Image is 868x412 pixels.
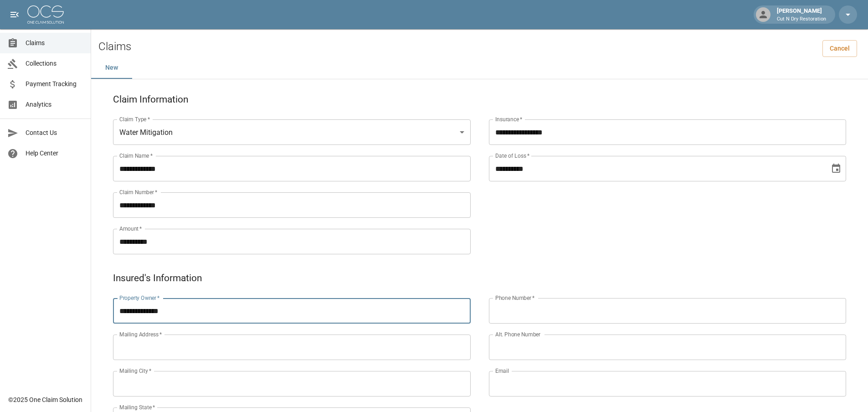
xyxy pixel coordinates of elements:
p: Cut N Dry Restoration [777,15,826,23]
button: New [91,57,132,79]
label: Property Owner [119,294,160,302]
label: Email [495,367,509,375]
span: Contact Us [26,128,83,138]
label: Insurance [495,115,522,123]
label: Mailing City [119,367,152,375]
span: Help Center [26,149,83,158]
label: Mailing State [119,403,155,411]
div: Water Mitigation [113,119,471,145]
div: [PERSON_NAME] [773,6,830,23]
div: © 2025 One Claim Solution [8,395,82,404]
a: Cancel [822,40,857,57]
label: Alt. Phone Number [495,330,540,338]
label: Claim Number [119,188,157,196]
label: Amount [119,225,142,232]
label: Claim Name [119,152,153,160]
span: Collections [26,59,83,68]
label: Phone Number [495,294,534,302]
div: dynamic tabs [91,57,868,79]
img: ocs-logo-white-transparent.png [27,5,64,24]
span: Analytics [26,100,83,109]
label: Date of Loss [495,152,529,160]
button: open drawer [5,5,24,24]
span: Payment Tracking [26,79,83,89]
button: Choose date, selected date is Jul 26, 2025 [827,160,845,178]
h2: Claims [98,40,131,53]
span: Claims [26,38,83,48]
label: Claim Type [119,115,150,123]
label: Mailing Address [119,330,162,338]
